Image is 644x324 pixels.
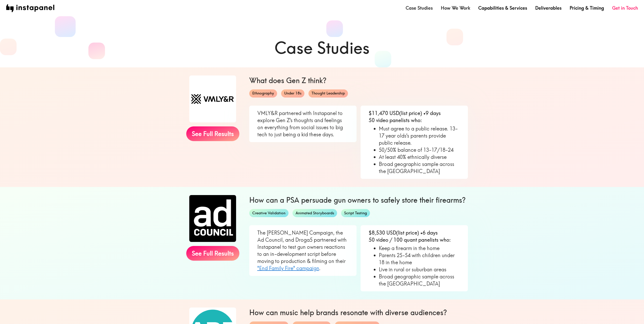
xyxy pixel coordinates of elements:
[189,195,236,242] img: Ad Council logo
[369,229,460,243] p: $8,530 USD (list price) • 6 days 50 video / 100 quant panelists who:
[189,75,236,122] img: VMLY&R logo
[186,126,239,141] a: See Full Results
[249,308,468,317] h6: How can music help brands resonate with diverse audiences?
[281,91,304,96] span: Under 18s
[612,5,638,11] a: Get in Touch
[379,146,460,154] li: 50/50% balance of 13-17/18-24
[293,211,337,216] span: Animated Storyboards
[249,75,468,85] h6: What does Gen Z think?
[379,154,460,161] li: At least 40% ethnically diverse
[176,36,468,59] h1: Case Studies
[441,5,470,11] a: How We Work
[257,229,348,272] p: The [PERSON_NAME] Campaign, the Ad Council, and Droga5 partnered with Instapanel to test gun owne...
[406,5,433,11] a: Case Studies
[257,265,319,271] a: "End Family Fire" campaign
[478,5,527,11] a: Capabilities & Services
[257,110,348,138] p: VMLY&R partnered with Instapanel to explore Gen Z's thoughts and feelings on everything from soci...
[369,110,460,124] p: $11,470 USD (list price) • 9 days 50 video panelists who:
[379,252,460,266] li: Parents 25-54 with children under 18 in the home
[379,245,460,252] li: Keep a firearm in the home
[186,246,239,261] a: See Full Results
[249,211,288,216] span: Creative Validation
[535,5,562,11] a: Deliverables
[379,266,460,273] li: Live in rural or suburban areas
[341,211,370,216] span: Script Testing
[379,161,460,175] li: Broad geographic sample across the [GEOGRAPHIC_DATA]
[570,5,604,11] a: Pricing & Timing
[6,4,54,12] img: instapanel
[379,273,460,287] li: Broad geographic sample across the [GEOGRAPHIC_DATA]
[308,91,348,96] span: Thought Leadership
[379,125,460,146] li: Must agree to a public release. 13-17 year olds's parents provide public release.
[249,91,277,96] span: Ethnography
[249,195,468,205] h6: How can a PSA persuade gun owners to safely store their firearms?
